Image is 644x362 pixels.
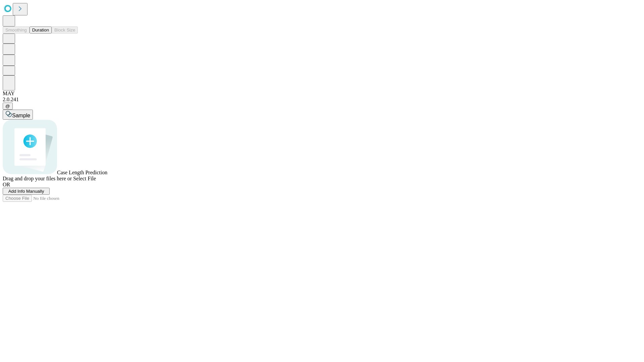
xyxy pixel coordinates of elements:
[73,176,96,181] span: Select File
[3,182,10,187] span: OR
[3,103,13,110] button: @
[3,176,72,181] span: Drag and drop your files here or
[30,26,52,34] button: Duration
[57,170,107,175] span: Case Length Prediction
[3,97,641,103] div: 2.0.241
[8,189,44,194] span: Add Info Manually
[3,188,50,195] button: Add Info Manually
[12,113,30,118] span: Sample
[3,26,30,34] button: Smoothing
[3,110,33,120] button: Sample
[3,90,641,97] div: MAY
[5,104,10,109] span: @
[52,26,78,34] button: Block Size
